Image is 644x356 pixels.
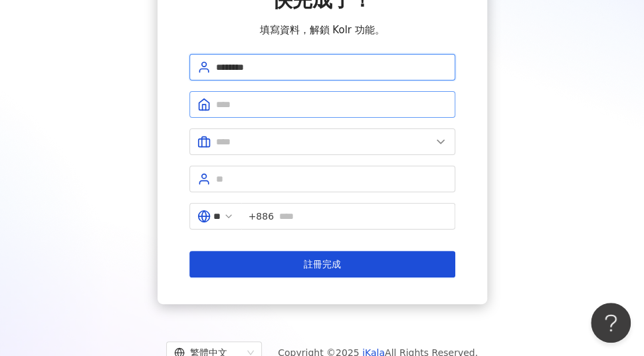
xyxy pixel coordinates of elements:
button: 註冊完成 [189,251,455,277]
span: +886 [249,209,274,224]
span: 註冊完成 [304,259,341,269]
span: 填寫資料，解鎖 Kolr 功能。 [259,22,384,38]
iframe: Help Scout Beacon - Open [591,303,631,343]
